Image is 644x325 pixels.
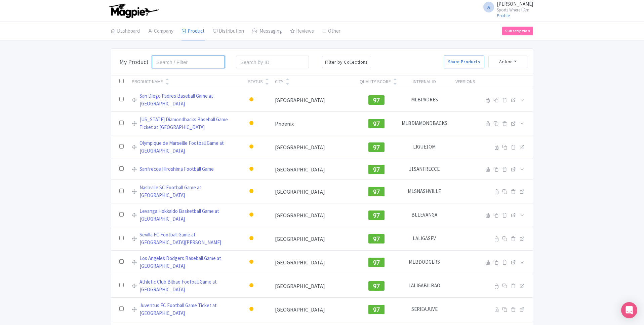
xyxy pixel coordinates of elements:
[360,78,391,85] div: Quality Score
[139,165,214,173] a: Sanfrecce Hiroshima Football Game
[368,165,385,172] a: 97
[248,187,255,196] div: Building
[139,255,240,270] a: Los Angeles Dodgers Baseball Game at [GEOGRAPHIC_DATA]
[248,210,255,220] div: Building
[111,22,140,41] a: Dashboard
[497,1,533,7] span: [PERSON_NAME]
[139,92,240,107] a: San Diego Padres Baseball Game at [GEOGRAPHIC_DATA]
[182,22,205,41] a: Product
[119,58,149,66] h3: My Product
[139,139,240,155] a: Olympique de Marseille Football Game at [GEOGRAPHIC_DATA]
[290,22,314,41] a: Reviews
[139,184,240,199] a: Nashville SC Football Game at [GEOGRAPHIC_DATA]
[271,135,356,159] td: [GEOGRAPHIC_DATA]
[373,166,380,173] span: 97
[373,283,380,290] span: 97
[398,135,451,159] td: LIGUE1OM
[248,234,255,243] div: Building
[248,304,255,314] div: Building
[271,180,356,203] td: [GEOGRAPHIC_DATA]
[248,95,255,105] div: Building
[373,235,380,242] span: 97
[139,278,240,293] a: Athletic Club Bilbao Football Game at [GEOGRAPHIC_DATA]
[248,78,263,85] div: Status
[271,298,356,321] td: [GEOGRAPHIC_DATA]
[322,56,371,68] button: Filter by Collections
[368,258,385,265] a: 97
[398,75,451,88] th: Internal ID
[148,22,173,41] a: Company
[152,56,225,68] input: Search / Filter
[271,274,356,298] td: [GEOGRAPHIC_DATA]
[139,231,240,246] a: Sevilla FC Football Game at [GEOGRAPHIC_DATA][PERSON_NAME]
[108,3,160,18] img: logo-ab69f6fb50320c5b225c76a69d11143b.png
[368,234,385,241] a: 97
[368,143,385,150] a: 97
[368,305,385,312] a: 97
[373,188,380,195] span: 97
[368,96,385,102] a: 97
[398,159,451,180] td: J1SANFRECCE
[271,159,356,180] td: [GEOGRAPHIC_DATA]
[271,203,356,227] td: [GEOGRAPHIC_DATA]
[483,2,494,12] span: A
[497,12,510,19] a: Profile
[398,274,451,298] td: LALIGABILBAO
[139,302,240,317] a: Juventus FC Football Game Ticket at [GEOGRAPHIC_DATA]
[373,212,380,219] span: 97
[271,227,356,251] td: [GEOGRAPHIC_DATA]
[368,187,385,194] a: 97
[322,22,340,41] a: Other
[271,88,356,112] td: [GEOGRAPHIC_DATA]
[398,180,451,203] td: MLSNASHVILLE
[248,142,255,152] div: Building
[139,116,240,131] a: [US_STATE] Diamondbacks Baseball Game Ticket at [GEOGRAPHIC_DATA]
[488,56,527,68] button: Action
[497,8,533,12] small: Sports Where I Am
[398,251,451,274] td: MLBDODGERS
[451,75,479,88] th: Versions
[373,144,380,151] span: 97
[236,56,309,68] input: Search by ID
[252,22,282,41] a: Messaging
[248,281,255,291] div: Building
[368,282,385,288] a: 97
[444,56,484,68] a: Share Products
[398,88,451,112] td: MLBPADRES
[398,203,451,227] td: BLLEVANGA
[621,302,637,318] div: Open Intercom Messenger
[271,251,356,274] td: [GEOGRAPHIC_DATA]
[398,227,451,251] td: LALIGASEV
[248,164,255,174] div: Building
[248,119,255,128] div: Building
[373,306,380,313] span: 97
[398,298,451,321] td: SERIEAJUVE
[248,257,255,267] div: Building
[275,78,283,85] div: City
[368,119,385,126] a: 97
[132,78,163,85] div: Product Name
[368,211,385,218] a: 97
[479,1,533,12] a: A [PERSON_NAME] Sports Where I Am
[139,207,240,223] a: Levanga Hokkaido Basketball Game at [GEOGRAPHIC_DATA]
[373,120,380,127] span: 97
[213,22,244,41] a: Distribution
[271,112,356,135] td: Phoenix
[398,112,451,135] td: MLBDIAMONDBACKS
[502,27,533,35] a: Subscription
[373,97,380,104] span: 97
[373,259,380,266] span: 97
